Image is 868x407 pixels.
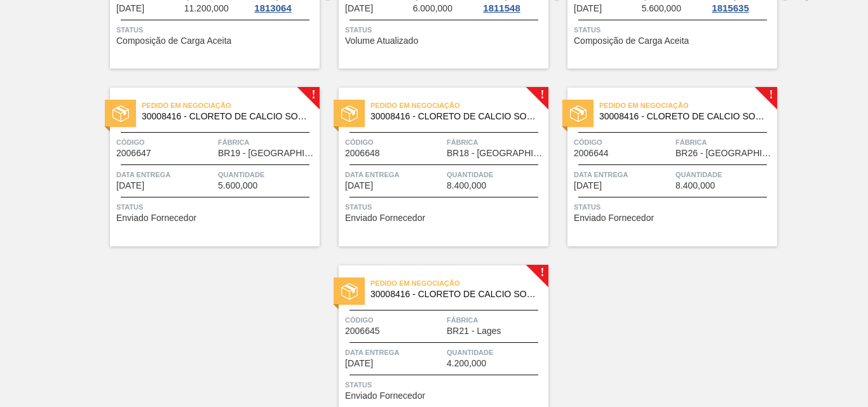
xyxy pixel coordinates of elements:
[345,378,545,391] span: Status
[599,112,767,121] span: 30008416 - CLORETO DE CALCIO SOLUCAO 40%
[116,23,316,36] span: Status
[345,346,444,359] span: Data entrega
[574,149,609,158] span: 2006644
[91,88,320,246] a: !statusPedido em Negociação30008416 - CLORETO DE CALCIO SOLUCAO 40%Código2006647FábricaBR19 - [GE...
[116,168,215,181] span: Data entrega
[570,105,587,122] img: status
[574,213,654,223] span: Enviado Fornecedor
[345,136,444,149] span: Código
[218,149,316,158] span: BR19 - Nova Rio
[370,99,548,112] span: Pedido em Negociação
[218,136,316,149] span: Fábrica
[252,3,294,13] div: 1813064
[116,4,144,13] span: 18/08/2025
[116,36,231,46] span: Composição de Carga Aceita
[320,88,548,246] a: !statusPedido em Negociação30008416 - CLORETO DE CALCIO SOLUCAO 40%Código2006648FábricaBR18 - [GE...
[413,4,452,13] span: 6.000,000
[447,181,486,190] span: 8.400,000
[345,314,444,326] span: Código
[370,112,538,121] span: 30008416 - CLORETO DE CALCIO SOLUCAO 40%
[675,168,774,181] span: Quantidade
[642,4,681,13] span: 5.600,000
[447,314,545,326] span: Fábrica
[142,99,320,112] span: Pedido em Negociação
[574,136,672,149] span: Código
[184,4,229,13] span: 11.200,000
[345,168,444,181] span: Data entrega
[345,149,380,158] span: 2006648
[574,168,672,181] span: Data entrega
[345,36,418,46] span: Volume Atualizado
[480,3,522,13] div: 1811548
[341,283,358,300] img: status
[548,88,777,246] a: !statusPedido em Negociação30008416 - CLORETO DE CALCIO SOLUCAO 40%Código2006644FábricaBR26 - [GE...
[447,326,501,336] span: BR21 - Lages
[675,181,715,190] span: 8.400,000
[112,105,129,122] img: status
[345,359,373,368] span: 28/08/2025
[116,136,215,149] span: Código
[341,105,358,122] img: status
[599,99,777,112] span: Pedido em Negociação
[447,359,486,368] span: 4.200,000
[345,213,425,223] span: Enviado Fornecedor
[675,136,774,149] span: Fábrica
[370,290,538,299] span: 30008416 - CLORETO DE CALCIO SOLUCAO 40%
[574,4,602,13] span: 22/08/2025
[116,149,151,158] span: 2006647
[345,201,545,213] span: Status
[574,201,774,213] span: Status
[345,23,545,36] span: Status
[142,112,309,121] span: 30008416 - CLORETO DE CALCIO SOLUCAO 40%
[447,136,545,149] span: Fábrica
[116,213,196,223] span: Enviado Fornecedor
[447,149,545,158] span: BR18 - Pernambuco
[116,201,316,213] span: Status
[218,168,316,181] span: Quantidade
[370,277,548,290] span: Pedido em Negociação
[345,391,425,401] span: Enviado Fornecedor
[574,23,774,36] span: Status
[345,181,373,190] span: 25/08/2025
[675,149,774,158] span: BR26 - Uberlândia
[116,181,144,190] span: 22/08/2025
[447,168,545,181] span: Quantidade
[709,3,751,13] div: 1815635
[574,181,602,190] span: 25/08/2025
[447,346,545,359] span: Quantidade
[345,326,380,336] span: 2006645
[218,181,257,190] span: 5.600,000
[574,36,689,46] span: Composição de Carga Aceita
[345,4,373,13] span: 20/08/2025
